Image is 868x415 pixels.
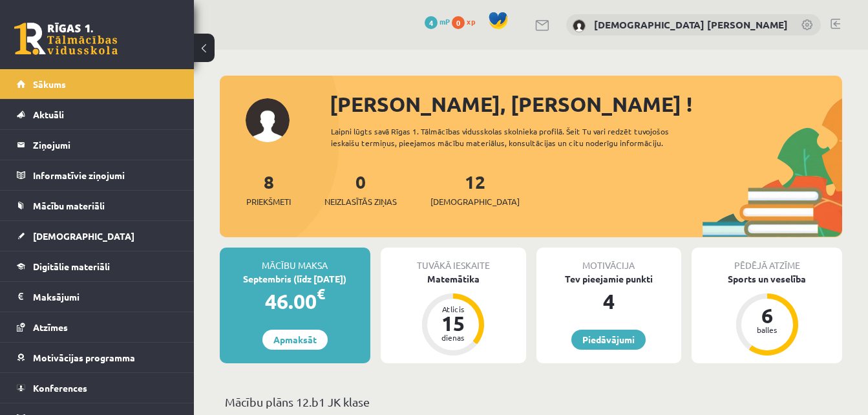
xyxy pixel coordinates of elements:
[33,230,134,242] span: [DEMOGRAPHIC_DATA]
[430,170,520,208] a: 12[DEMOGRAPHIC_DATA]
[330,89,842,120] div: [PERSON_NAME], [PERSON_NAME] !
[262,330,328,350] a: Apmaksāt
[220,272,370,286] div: Septembris (līdz [DATE])
[33,321,68,333] span: Atzīmes
[17,69,178,99] a: Sākums
[33,130,178,160] legend: Ziņojumi
[536,248,682,272] div: Motivācija
[33,200,105,211] span: Mācību materiāli
[692,272,842,357] a: Sports un veselība 6 balles
[33,352,135,363] span: Motivācijas programma
[14,23,118,55] a: Rīgas 1. Tālmācības vidusskola
[17,160,178,190] a: Informatīvie ziņojumi
[17,312,178,342] a: Atzīmes
[17,251,178,281] a: Digitālie materiāli
[17,100,178,129] a: Aktuāli
[317,284,325,303] span: €
[536,272,682,286] div: Tev pieejamie punkti
[17,130,178,160] a: Ziņojumi
[246,195,291,208] span: Priekšmeti
[434,313,472,334] div: 15
[33,160,178,190] legend: Informatīvie ziņojumi
[452,16,482,27] a: 0 xp
[467,16,475,27] span: xp
[33,282,178,312] legend: Maksājumi
[573,19,586,32] img: Kristiāna Daniela Freimane
[430,195,520,208] span: [DEMOGRAPHIC_DATA]
[692,248,842,272] div: Pēdējā atzīme
[439,16,450,27] span: mP
[331,125,704,149] div: Laipni lūgts savā Rīgas 1. Tālmācības vidusskolas skolnieka profilā. Šeit Tu vari redzēt tuvojošo...
[452,16,465,29] span: 0
[434,305,472,313] div: Atlicis
[17,191,178,220] a: Mācību materiāli
[425,16,438,29] span: 4
[220,286,370,317] div: 46.00
[594,18,788,31] a: [DEMOGRAPHIC_DATA] [PERSON_NAME]
[571,330,646,350] a: Piedāvājumi
[220,248,370,272] div: Mācību maksa
[225,393,837,410] p: Mācību plāns 12.b1 JK klase
[692,272,842,286] div: Sports un veselība
[17,221,178,251] a: [DEMOGRAPHIC_DATA]
[381,272,526,357] a: Matemātika Atlicis 15 dienas
[33,78,66,90] span: Sākums
[425,16,450,27] a: 4 mP
[17,282,178,312] a: Maksājumi
[324,170,397,208] a: 0Neizlasītās ziņas
[434,334,472,341] div: dienas
[324,195,397,208] span: Neizlasītās ziņas
[381,248,526,272] div: Tuvākā ieskaite
[536,286,682,317] div: 4
[381,272,526,286] div: Matemātika
[17,373,178,403] a: Konferences
[33,261,110,272] span: Digitālie materiāli
[17,343,178,372] a: Motivācijas programma
[246,170,291,208] a: 8Priekšmeti
[748,305,787,326] div: 6
[33,109,64,120] span: Aktuāli
[748,326,787,334] div: balles
[33,382,87,394] span: Konferences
